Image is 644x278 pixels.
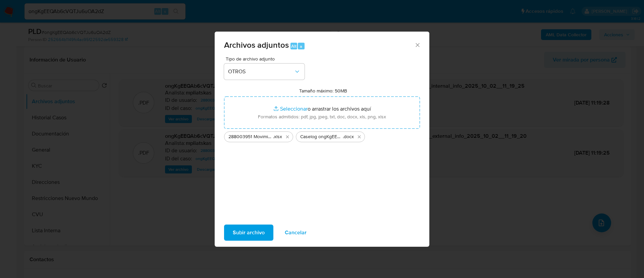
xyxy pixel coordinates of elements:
ul: Archivos seleccionados [224,129,420,142]
span: .xlsx [273,133,282,140]
span: Tipo de archivo adjunto [226,56,306,61]
span: Cancelar [285,225,307,240]
span: Alt [291,43,297,49]
span: Archivos adjuntos [224,39,289,51]
label: Tamaño máximo: 50MB [299,88,347,94]
button: OTROS [224,64,305,80]
span: a [300,43,302,49]
span: OTROS [228,68,294,75]
button: Eliminar Caselog ongKgEEQAb6cVQTJu6uOA2dZ_2025_09_17_10_36_21.docx [355,133,363,141]
button: Subir archivo [224,225,273,241]
button: Cancelar [276,225,315,241]
span: .docx [343,133,354,140]
span: 288003951 Movimientos [228,133,273,140]
button: Cerrar [414,42,420,48]
span: Caselog ongKgEEQAb6cVQTJu6uOA2dZ_2025_09_17_10_36_21 [300,133,343,140]
span: Subir archivo [233,225,265,240]
button: Eliminar 288003951 Movimientos.xlsx [283,133,291,141]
